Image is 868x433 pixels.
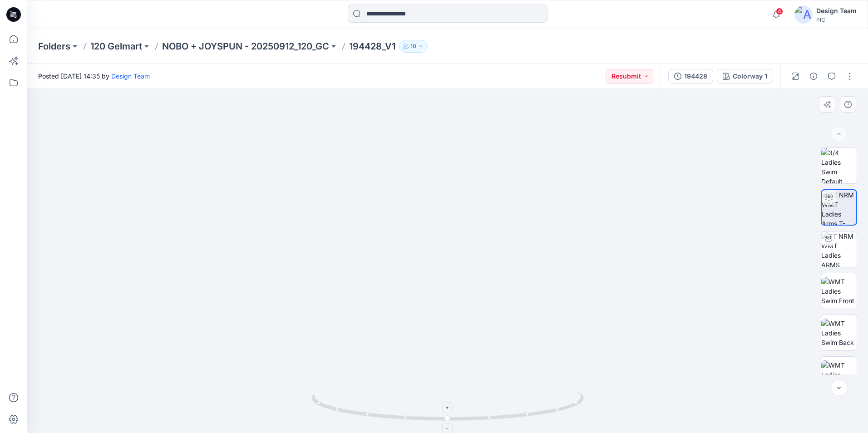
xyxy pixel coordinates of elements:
a: 120 Gelmart [90,40,142,53]
button: 194428 [668,69,713,84]
span: Posted [DATE] 14:35 by [38,71,150,81]
p: 10 [410,41,416,51]
img: TT NRM WMT Ladies ARMS DOWN [821,231,857,267]
div: PIC [816,16,857,23]
a: NOBO + JOYSPUN - 20250912_120_GC [162,40,329,53]
img: avatar [794,5,813,24]
img: WMT Ladies Swim Left [821,360,857,389]
button: Details [806,69,821,84]
button: 10 [399,40,428,53]
a: Design Team [111,72,150,80]
button: Colorway 1 [717,69,773,84]
img: WMT Ladies Swim Front [821,277,857,305]
p: 194428_V1 [349,40,395,53]
img: WMT Ladies Swim Back [821,319,857,347]
span: 4 [776,8,783,15]
div: Colorway 1 [733,71,767,81]
img: TT NRM WMT Ladies Arms T-POSE [822,190,856,225]
div: Design Team [816,5,857,16]
img: 3/4 Ladies Swim Default [821,148,857,183]
a: Folders [38,40,70,53]
div: 194428 [684,71,707,81]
